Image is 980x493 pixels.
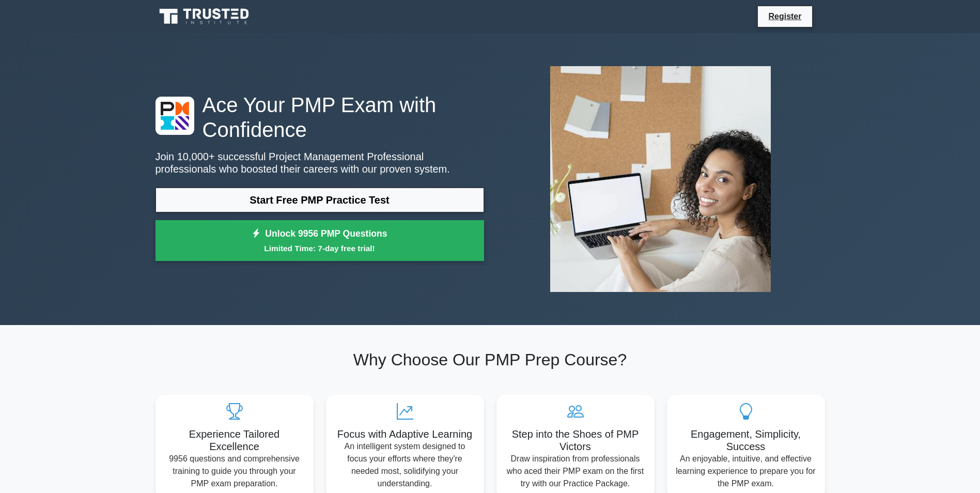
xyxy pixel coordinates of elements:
[505,428,646,453] h5: Step into the Shoes of PMP Victors
[675,428,817,453] h5: Engagement, Simplicity, Success
[334,440,476,490] p: An intelligent system designed to focus your efforts where they're needed most, solidifying your ...
[155,93,484,142] h1: Ace Your PMP Exam with Confidence
[164,453,305,490] p: 9956 questions and comprehensive training to guide you through your PMP exam preparation.
[334,428,476,440] h5: Focus with Adaptive Learning
[155,350,825,369] h2: Why Choose Our PMP Prep Course?
[155,150,484,175] p: Join 10,000+ successful Project Management Professional professionals who boosted their careers w...
[505,453,646,490] p: Draw inspiration from professionals who aced their PMP exam on the first try with our Practice Pa...
[762,10,807,23] a: Register
[155,220,484,261] a: Unlock 9956 PMP QuestionsLimited Time: 7-day free trial!
[675,453,817,490] p: An enjoyable, intuitive, and effective learning experience to prepare you for the PMP exam.
[164,428,305,453] h5: Experience Tailored Excellence
[168,242,471,254] small: Limited Time: 7-day free trial!
[155,188,484,212] a: Start Free PMP Practice Test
